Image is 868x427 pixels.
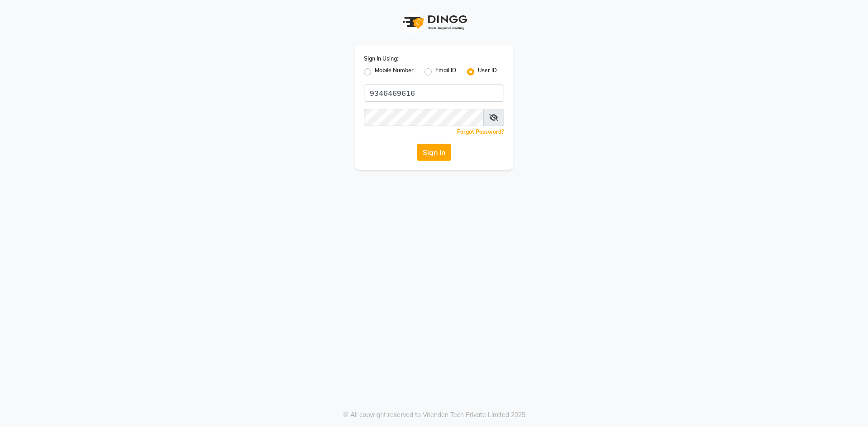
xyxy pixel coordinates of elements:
label: Mobile Number [375,66,414,77]
button: Sign In [417,144,451,161]
img: logo1.svg [398,9,470,36]
label: User ID [478,66,497,77]
label: Sign In Using: [364,55,398,63]
input: Username [364,109,484,126]
label: Email ID [435,66,456,77]
a: Forgot Password? [457,128,504,135]
input: Username [364,84,504,102]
